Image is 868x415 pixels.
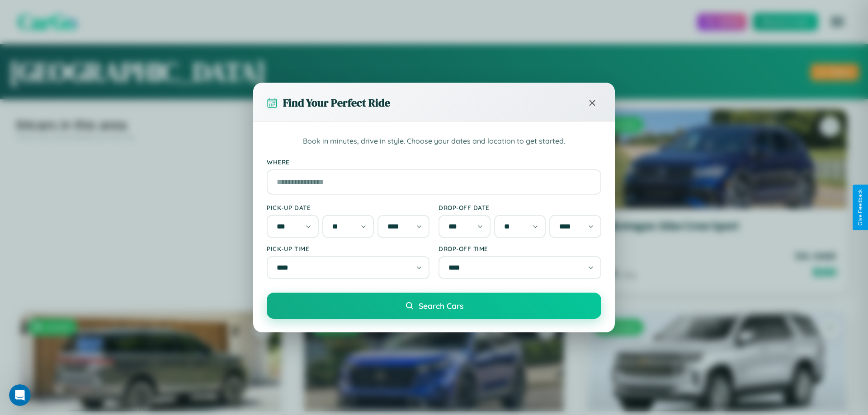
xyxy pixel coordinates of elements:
[267,245,429,252] label: Pick-up Time
[267,135,601,147] p: Book in minutes, drive in style. Choose your dates and location to get started.
[283,95,390,110] h3: Find Your Perfect Ride
[267,204,429,211] label: Pick-up Date
[439,245,601,252] label: Drop-off Time
[439,204,601,211] label: Drop-off Date
[419,301,463,311] span: Search Cars
[267,158,601,166] label: Where
[267,293,601,319] button: Search Cars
